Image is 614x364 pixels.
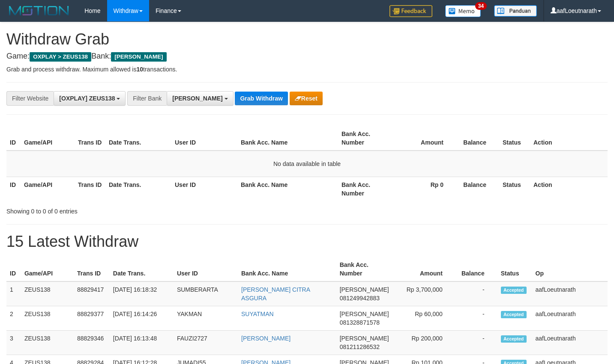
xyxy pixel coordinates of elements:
[21,126,75,151] th: Game/API
[111,52,166,62] span: [PERSON_NAME]
[338,126,392,151] th: Bank Acc. Number
[105,177,171,201] th: Date Trans.
[530,177,608,201] th: Action
[475,2,487,10] span: 34
[6,233,608,250] h1: 15 Latest Withdraw
[456,177,499,201] th: Balance
[171,177,237,201] th: User ID
[74,281,110,306] td: 88829417
[445,5,481,17] img: Button%20Memo.svg
[392,306,455,331] td: Rp 60,000
[6,91,54,106] div: Filter Website
[136,66,143,73] strong: 10
[340,335,389,342] span: [PERSON_NAME]
[235,92,288,105] button: Grab Withdraw
[174,257,238,281] th: User ID
[532,257,608,281] th: Op
[392,281,455,306] td: Rp 3,700,000
[241,286,310,302] a: [PERSON_NAME] CITRA ASGURA
[110,331,174,355] td: [DATE] 16:13:48
[455,306,497,331] td: -
[392,257,455,281] th: Amount
[241,311,274,317] a: SUYATMAN
[340,311,389,317] span: [PERSON_NAME]
[455,257,497,281] th: Balance
[174,306,238,331] td: YAKMAN
[499,177,530,201] th: Status
[456,126,499,151] th: Balance
[238,257,336,281] th: Bank Acc. Name
[6,177,21,201] th: ID
[6,4,72,17] img: MOTION_logo.png
[74,306,110,331] td: 88829377
[171,126,237,151] th: User ID
[532,281,608,306] td: aafLoeutnarath
[21,331,74,355] td: ZEUS138
[21,306,74,331] td: ZEUS138
[174,281,238,306] td: SUMBERARTA
[532,331,608,355] td: aafLoeutnarath
[6,281,21,306] td: 1
[497,257,532,281] th: Status
[74,257,110,281] th: Trans ID
[167,91,233,106] button: [PERSON_NAME]
[494,5,537,17] img: panduan.png
[110,306,174,331] td: [DATE] 16:14:26
[6,52,608,61] h4: Game: Bank:
[6,204,249,216] div: Showing 0 to 0 of 0 entries
[21,257,74,281] th: Game/API
[340,286,389,293] span: [PERSON_NAME]
[455,331,497,355] td: -
[6,257,21,281] th: ID
[340,343,380,350] span: Copy 081211286532 to clipboard
[110,257,174,281] th: Date Trans.
[59,95,115,102] span: [OXPLAY] ZEUS138
[392,126,456,151] th: Amount
[6,331,21,355] td: 3
[172,95,222,102] span: [PERSON_NAME]
[499,126,530,151] th: Status
[340,319,380,326] span: Copy 081328871578 to clipboard
[21,177,75,201] th: Game/API
[30,52,91,62] span: OXPLAY > ZEUS138
[338,177,392,201] th: Bank Acc. Number
[6,151,608,177] td: No data available in table
[392,331,455,355] td: Rp 200,000
[392,177,456,201] th: Rp 0
[389,5,432,17] img: Feedback.jpg
[237,177,338,201] th: Bank Acc. Name
[75,177,105,201] th: Trans ID
[110,281,174,306] td: [DATE] 16:18:32
[501,311,527,318] span: Accepted
[6,306,21,331] td: 2
[21,281,74,306] td: ZEUS138
[237,126,338,151] th: Bank Acc. Name
[127,91,167,106] div: Filter Bank
[6,65,608,74] p: Grab and process withdraw. Maximum allowed is transactions.
[54,91,126,106] button: [OXPLAY] ZEUS138
[290,92,323,105] button: Reset
[6,31,608,48] h1: Withdraw Grab
[455,281,497,306] td: -
[532,306,608,331] td: aafLoeutnarath
[105,126,171,151] th: Date Trans.
[501,287,527,294] span: Accepted
[174,331,238,355] td: FAUZI2727
[336,257,392,281] th: Bank Acc. Number
[74,331,110,355] td: 88829346
[501,335,527,343] span: Accepted
[530,126,608,151] th: Action
[6,126,21,151] th: ID
[75,126,105,151] th: Trans ID
[241,335,291,342] a: [PERSON_NAME]
[340,295,380,302] span: Copy 081249942883 to clipboard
